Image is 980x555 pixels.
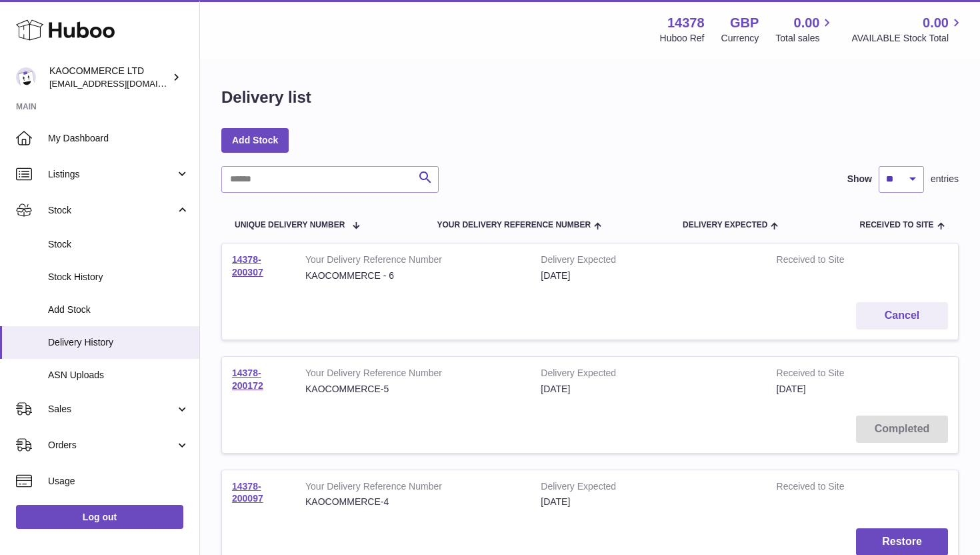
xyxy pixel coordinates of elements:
span: Add Stock [48,304,189,316]
div: Currency [721,32,759,45]
span: 0.00 [923,14,949,32]
div: KAOCOMMERCE-4 [305,496,521,508]
span: [EMAIL_ADDRESS][DOMAIN_NAME] [49,78,196,89]
span: Unique Delivery Number [235,221,345,229]
strong: Received to Site [777,367,889,383]
span: Stock History [48,271,189,284]
div: [DATE] [541,269,756,282]
a: 14378-200172 [232,368,263,391]
strong: Your Delivery Reference Number [305,253,521,269]
span: entries [931,173,959,185]
strong: Received to Site [777,253,889,269]
strong: GBP [730,14,759,32]
a: 14378-200307 [232,254,263,277]
span: AVAILABLE Stock Total [851,32,964,45]
a: Log out [16,505,183,529]
div: KAOCOMMERCE - 6 [305,269,521,282]
a: 0.00 AVAILABLE Stock Total [851,14,964,45]
span: My Dashboard [48,132,189,145]
span: Your Delivery Reference Number [437,221,591,229]
span: Received to Site [859,221,933,229]
span: Total sales [775,32,835,45]
span: 0.00 [794,14,820,32]
div: [DATE] [541,383,756,396]
span: [DATE] [777,384,806,394]
strong: Your Delivery Reference Number [305,480,521,496]
span: Delivery History [48,336,189,349]
strong: Your Delivery Reference Number [305,367,521,383]
span: Delivery Expected [683,221,767,229]
strong: Delivery Expected [541,253,756,269]
div: [DATE] [541,496,756,508]
span: Orders [48,439,175,452]
span: ASN Uploads [48,369,189,382]
span: Sales [48,403,175,416]
a: Add Stock [221,128,289,152]
span: Stock [48,204,175,217]
a: 14378-200097 [232,481,263,504]
strong: 14378 [667,14,705,32]
strong: Delivery Expected [541,367,756,383]
span: Stock [48,238,189,251]
span: Usage [48,475,189,488]
h1: Delivery list [221,87,311,108]
strong: Received to Site [777,480,889,496]
div: Huboo Ref [660,32,705,45]
div: KAOCOMMERCE LTD [49,65,169,90]
span: Listings [48,168,175,181]
div: KAOCOMMERCE-5 [305,383,521,396]
img: hello@lunera.co.uk [16,67,36,87]
strong: Delivery Expected [541,480,756,496]
label: Show [847,173,872,185]
a: 0.00 Total sales [775,14,835,45]
button: Cancel [856,302,948,330]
